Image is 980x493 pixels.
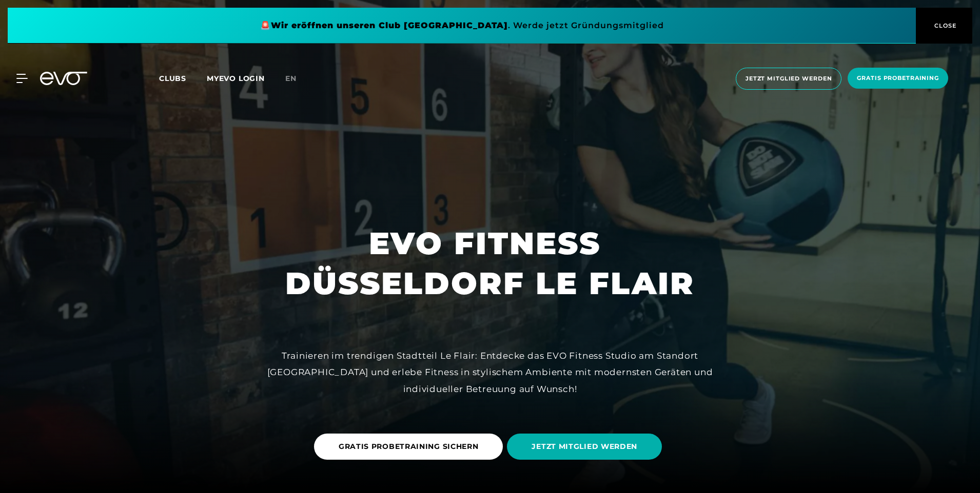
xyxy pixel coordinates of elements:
a: GRATIS PROBETRAINING SICHERN [314,426,507,467]
span: Clubs [159,74,186,83]
a: en [285,73,309,85]
a: Clubs [159,73,207,83]
div: Trainieren im trendigen Stadtteil Le Flair: Entdecke das EVO Fitness Studio am Standort [GEOGRAPH... [259,347,721,397]
a: JETZT MITGLIED WERDEN [507,426,666,467]
a: Jetzt Mitglied werden [733,68,845,90]
a: Gratis Probetraining [845,68,951,90]
a: MYEVO LOGIN [207,74,265,83]
span: en [285,74,297,83]
span: JETZT MITGLIED WERDEN [532,441,637,452]
span: CLOSE [932,21,957,30]
h1: EVO FITNESS DÜSSELDORF LE FLAIR [285,223,695,303]
span: Jetzt Mitglied werden [746,74,832,83]
button: CLOSE [916,8,972,44]
span: Gratis Probetraining [857,74,939,83]
span: GRATIS PROBETRAINING SICHERN [339,441,479,452]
